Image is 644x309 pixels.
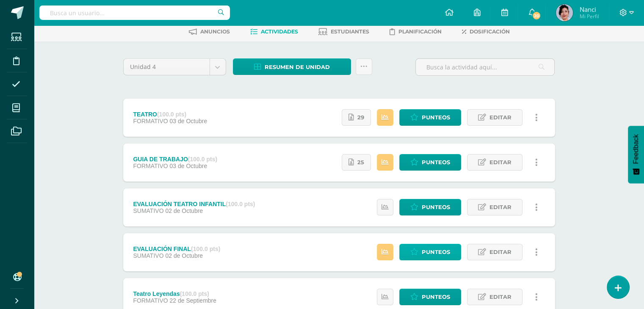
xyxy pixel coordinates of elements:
span: 03 de Octubre [169,163,207,169]
strong: (100.0 pts) [157,111,186,118]
img: df771cb2c248fc4d80dbd42dee062b28.png [556,4,573,21]
span: SUMATIVO [133,252,163,259]
a: 25 [342,154,371,171]
a: Punteos [399,154,461,171]
span: 29 [357,110,364,125]
input: Busca un usuario... [39,6,230,20]
div: EVALUACIÓN FINAL [133,246,220,252]
span: Nanci [579,5,599,14]
div: GUIA DE TRABAJO [133,156,217,163]
span: Editar [489,154,511,170]
span: Mi Perfil [579,13,599,20]
div: TEATRO [133,111,207,118]
span: 02 de Octubre [165,252,203,259]
span: Editar [489,244,511,260]
span: Unidad 4 [130,59,203,75]
span: Punteos [422,154,450,170]
a: Punteos [399,109,461,126]
span: Resumen de unidad [265,59,330,75]
span: Editar [489,110,511,125]
a: Dosificación [462,25,510,39]
a: Estudiantes [318,25,369,39]
span: Dosificación [470,28,510,35]
span: Planificación [398,28,442,35]
a: Planificación [390,25,442,39]
span: 22 de Septiembre [169,297,216,304]
a: Unidad 4 [124,59,226,75]
span: FORMATIVO [133,163,168,169]
span: 02 de Octubre [165,207,203,214]
strong: (100.0 pts) [188,156,217,163]
span: Punteos [422,199,450,215]
button: Feedback - Mostrar encuesta [628,126,644,183]
span: Punteos [422,289,450,305]
span: Feedback [632,134,640,164]
span: FORMATIVO [133,297,168,304]
a: Anuncios [189,25,230,39]
input: Busca la actividad aquí... [416,59,554,75]
div: EVALUACIÓN TEATRO INFANTIL [133,201,255,207]
a: 29 [342,109,371,126]
strong: (100.0 pts) [226,201,255,207]
div: Teatro Leyendas [133,290,216,297]
span: Estudiantes [331,28,369,35]
span: Punteos [422,244,450,260]
strong: (100.0 pts) [180,290,209,297]
a: Punteos [399,289,461,305]
span: Actividades [261,28,298,35]
a: Actividades [250,25,298,39]
span: Anuncios [200,28,230,35]
span: SUMATIVO [133,207,163,214]
span: FORMATIVO [133,118,168,124]
a: Punteos [399,199,461,215]
span: Editar [489,199,511,215]
span: 03 de Octubre [169,118,207,124]
span: Editar [489,289,511,305]
span: Punteos [422,110,450,125]
a: Punteos [399,244,461,260]
span: 25 [357,154,364,170]
span: 20 [532,11,541,20]
strong: (100.0 pts) [191,246,220,252]
a: Resumen de unidad [233,58,351,75]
